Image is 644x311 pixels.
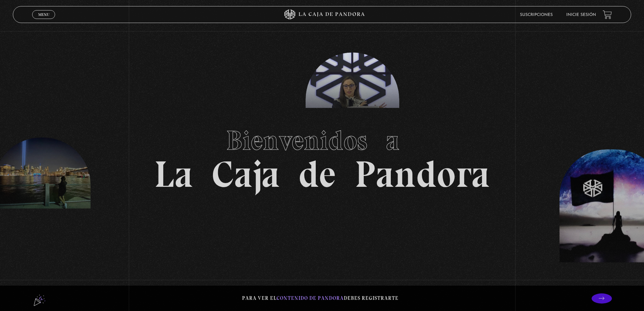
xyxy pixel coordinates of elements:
span: Bienvenidos a [226,124,418,157]
span: Cerrar [36,18,52,23]
a: View your shopping cart [603,10,612,19]
a: Inicie sesión [566,13,596,17]
a: Suscripciones [520,13,553,17]
span: Menu [38,13,49,17]
h1: La Caja de Pandora [154,118,490,193]
span: contenido de Pandora [277,295,344,301]
p: Para ver el debes registrarte [242,294,399,303]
